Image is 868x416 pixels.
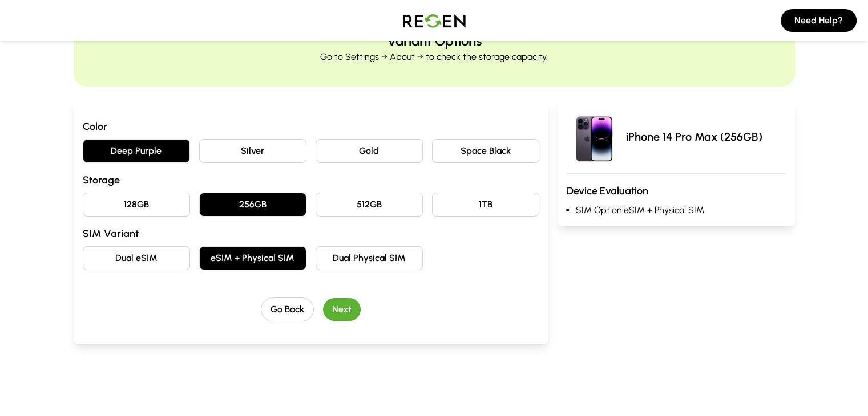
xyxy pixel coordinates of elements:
[83,172,539,188] h3: Storage
[781,9,857,32] button: Need Help?
[394,5,474,36] img: Logo
[261,297,314,321] button: Go Back
[83,139,190,163] button: Deep Purple
[432,139,539,163] button: Space Black
[83,226,539,242] h3: SIM Variant
[323,298,361,321] button: Next
[320,50,548,64] p: Go to Settings → About → to check the storage capacity.
[432,193,539,217] button: 1TB
[576,203,786,217] li: SIM Option: eSIM + Physical SIM
[83,246,190,270] button: Dual eSIM
[626,129,762,145] p: iPhone 14 Pro Max (256GB)
[316,246,423,270] button: Dual Physical SIM
[83,193,190,217] button: 128GB
[83,119,539,134] h3: Color
[199,139,306,163] button: Silver
[387,32,482,50] h2: Variant Options
[567,183,786,199] h3: Device Evaluation
[316,139,423,163] button: Gold
[316,193,423,217] button: 512GB
[567,109,621,164] img: iPhone 14 Pro Max
[199,246,306,270] button: eSIM + Physical SIM
[199,193,306,217] button: 256GB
